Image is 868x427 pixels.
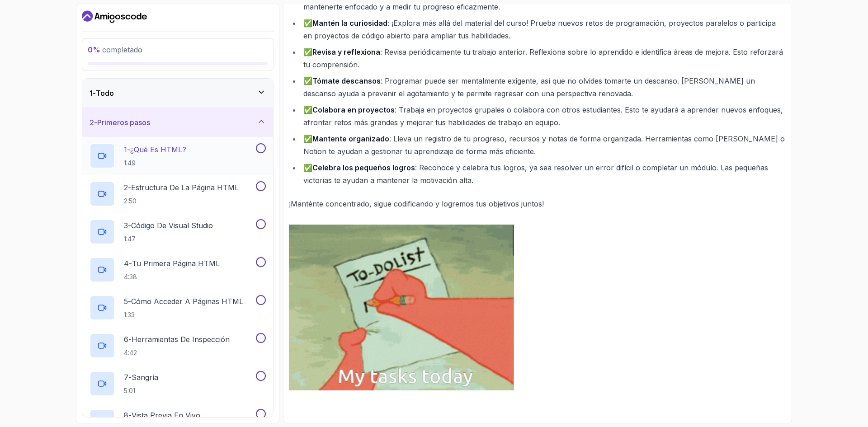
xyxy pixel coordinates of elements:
font: ¿Qué es HTML? [130,145,186,154]
font: ✅ [303,47,312,56]
font: Colabora en proyectos [312,105,395,114]
font: Herramientas de inspección [132,335,230,344]
font: 3 [124,221,128,230]
font: 5:01 [124,387,135,394]
font: Primeros pasos [97,118,150,127]
font: 0 [88,45,93,54]
font: ✅ [303,19,312,28]
font: Tu primera página HTML [132,259,220,268]
font: - [128,373,132,382]
font: : ¡Explora más allá del material del curso! Prueba nuevos retos de programación, proyectos parale... [303,19,776,40]
font: : Programar puede ser mentalmente exigente, así que no olvides tomarte un descanso. [PERSON_NAME]... [303,76,755,98]
font: Cómo acceder a páginas HTML [131,297,243,306]
font: 4:38 [124,273,137,281]
button: 2-Primeros pasos [82,108,273,137]
img: tareas [289,225,514,390]
font: Todo [96,89,114,98]
font: % [93,45,100,54]
font: 1:49 [124,159,136,167]
button: 1-Todo [82,79,273,108]
font: ✅ [303,163,312,172]
font: : Revisa periódicamente tu trabajo anterior. Reflexiona sobre lo aprendido e identifica áreas de ... [303,47,783,69]
font: Tómate descansos [312,76,381,85]
font: Estructura de la página HTML [131,183,239,192]
font: 2 [124,183,128,192]
font: - [128,297,131,306]
font: ✅ [303,105,312,114]
a: Panel [82,9,147,24]
font: - [127,145,130,154]
font: 4 [124,259,129,268]
font: 1:33 [124,311,135,319]
font: - [128,221,131,230]
font: completado [102,45,142,54]
button: 2-Estructura de la página HTML2:50 [90,181,266,206]
font: : Lleva un registro de tu progreso, recursos y notas de forma organizada. Herramientas como [PERS... [303,134,785,156]
font: 1:47 [124,235,136,243]
font: - [93,89,96,98]
font: 2 [90,118,94,127]
font: Celebra los pequeños logros [312,163,415,172]
font: 2:50 [124,197,137,205]
font: Mantente organizado [312,134,389,143]
button: 7-Sangría5:01 [90,371,266,396]
button: 1-¿Qué es HTML?1:49 [90,143,266,169]
font: 8 [124,411,128,420]
font: - [128,335,132,344]
font: : Reconoce y celebra tus logros, ya sea resolver un error difícil o completar un módulo. Las pequ... [303,163,768,185]
font: ✅ [303,76,312,85]
button: 4-Tu primera página HTML4:38 [90,257,266,282]
font: - [128,411,132,420]
font: Revisa y reflexiona [312,47,380,56]
button: 6-Herramientas de inspección4:42 [90,333,266,358]
font: Código de Visual Studio [131,221,213,230]
button: 5-Cómo acceder a páginas HTML1:33 [90,295,266,320]
font: Vista previa en vivo [132,411,200,420]
font: 1 [90,89,93,98]
font: - [94,118,97,127]
font: - [129,259,132,268]
font: ¡Manténte concentrado, sigue codificando y logremos tus objetivos juntos! [289,199,544,208]
font: 4:42 [124,349,137,357]
font: ✅ [303,134,312,143]
font: 1 [124,145,127,154]
font: 6 [124,335,128,344]
font: Mantén la curiosidad [312,19,387,28]
font: 5 [124,297,128,306]
font: Sangría [132,373,158,382]
font: : Trabaja en proyectos grupales o colabora con otros estudiantes. Esto te ayudará a aprender nuev... [303,105,783,127]
font: - [128,183,131,192]
button: 3-Código de Visual Studio1:47 [90,219,266,244]
font: 7 [124,373,128,382]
